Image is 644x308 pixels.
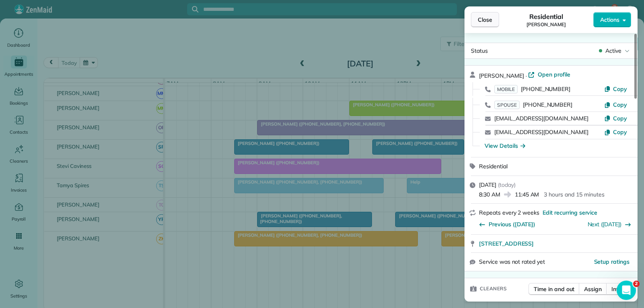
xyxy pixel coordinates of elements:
span: [PHONE_NUMBER] [523,101,572,108]
span: Copy [613,101,627,108]
a: [EMAIL_ADDRESS][DOMAIN_NAME] [494,115,588,122]
span: Time in and out [534,285,574,293]
button: Copy [604,101,627,109]
span: Edit recurring service [543,209,597,217]
span: ( today ) [498,181,516,188]
span: Service was not rated yet [479,258,545,266]
span: Open profile [538,70,570,79]
a: MOBILE[PHONE_NUMBER] [494,85,570,93]
span: Residential [529,12,563,21]
iframe: Intercom live chat [617,281,636,300]
span: Previous ([DATE]) [489,220,535,228]
span: 11:45 AM [515,190,539,198]
button: Time in and out [528,283,580,295]
button: Next ([DATE]) [588,220,632,228]
span: Assign [584,285,602,293]
span: [PHONE_NUMBER] [521,85,570,93]
span: Setup ratings [594,258,630,265]
span: Invite [611,285,626,293]
button: Copy [604,85,627,93]
span: [DATE] [479,181,496,188]
a: [EMAIL_ADDRESS][DOMAIN_NAME] [494,128,588,136]
button: Close [471,12,499,27]
span: Cleaners [480,285,507,293]
a: Open profile [528,70,570,79]
span: [PERSON_NAME] [526,21,566,28]
a: SPOUSE[PHONE_NUMBER] [494,101,572,109]
span: Copy [613,115,627,122]
span: [PERSON_NAME] [479,72,524,79]
span: 2 [633,281,640,287]
span: Copy [613,85,627,93]
button: View Details [485,142,525,150]
span: Copy [613,128,627,136]
button: Assign [579,283,607,295]
button: Setup ratings [594,258,630,266]
span: MOBILE [494,85,518,93]
button: Copy [604,114,627,122]
a: [STREET_ADDRESS] [479,240,633,248]
span: Status [471,47,488,54]
p: 3 hours and 15 minutes [544,190,604,198]
button: Invite [606,283,631,295]
span: SPOUSE [494,101,520,109]
button: Previous ([DATE]) [479,220,535,228]
span: [STREET_ADDRESS] [479,240,534,248]
a: Next ([DATE]) [588,221,622,228]
span: Active [605,47,621,55]
span: Repeats every 2 weeks [479,209,539,216]
span: · [524,72,528,79]
button: Copy [604,128,627,136]
span: Residential [479,163,508,170]
span: Close [478,16,492,24]
span: Actions [600,16,619,24]
span: 8:30 AM [479,190,500,198]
